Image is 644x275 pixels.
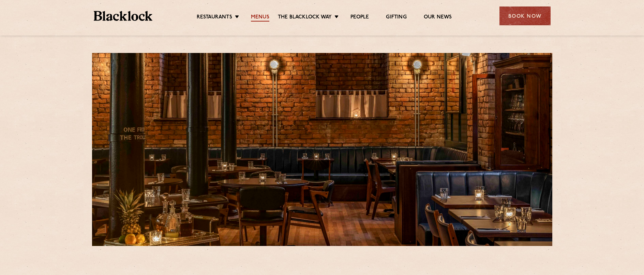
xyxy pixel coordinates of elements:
[386,14,406,22] a: Gifting
[350,14,369,22] a: People
[94,11,153,21] img: BL_Textured_Logo-footer-cropped.svg
[499,6,551,25] div: Book Now
[424,14,452,22] a: Our News
[197,14,232,22] a: Restaurants
[251,14,269,22] a: Menus
[278,14,332,22] a: The Blacklock Way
